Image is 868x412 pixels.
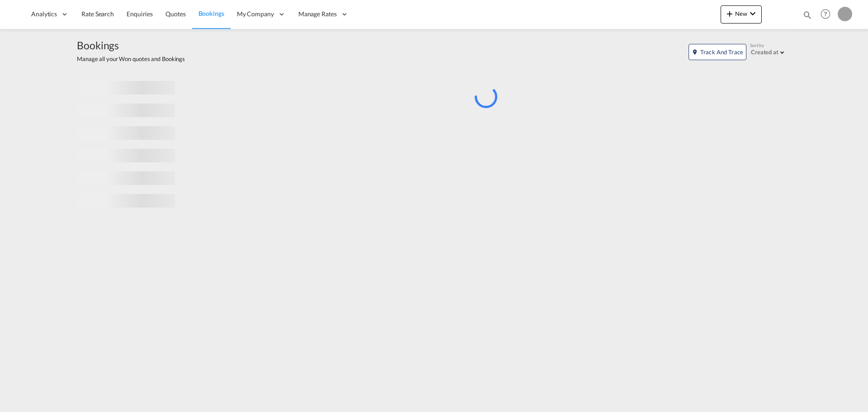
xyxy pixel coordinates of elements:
md-icon: icon-plus 400-fg [724,8,735,19]
div: icon-magnify [802,10,812,24]
button: icon-plus 400-fgNewicon-chevron-down [721,5,762,24]
span: Manage all your Won quotes and Bookings [77,55,185,63]
span: Bookings [77,38,185,52]
div: Created at [751,48,778,56]
span: Sort by [750,42,764,48]
md-icon: icon-chevron-down [747,8,758,19]
span: Manage Rates [298,9,337,19]
span: My Company [237,9,274,19]
span: Help [818,6,833,22]
span: Rate Search [81,10,114,18]
md-icon: icon-magnify [802,10,812,20]
button: icon-map-markerTrack and Trace [689,44,746,60]
div: Help [818,6,838,23]
md-icon: icon-map-marker [692,49,698,55]
span: Bookings [198,9,224,17]
span: Analytics [31,9,57,19]
span: Quotes [165,10,185,18]
span: New [724,10,758,17]
span: Enquiries [127,10,153,18]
